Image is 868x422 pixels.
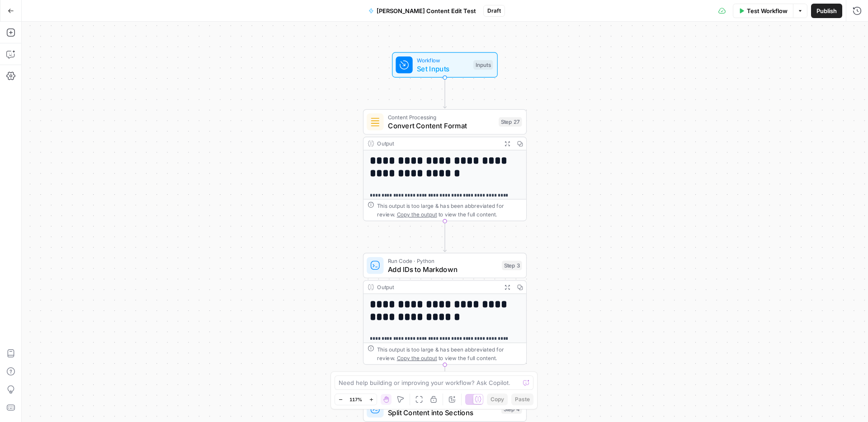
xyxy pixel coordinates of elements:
[733,4,793,18] button: Test Workflow
[377,345,522,362] div: This output is too large & has been abbreviated for review. to view the full content.
[349,396,362,403] span: 117%
[397,211,437,217] span: Copy the output
[747,6,788,15] span: Test Workflow
[443,78,446,108] g: Edge from start to step_27
[397,355,437,361] span: Copy the output
[417,56,469,65] span: Workflow
[816,6,837,15] span: Publish
[511,394,533,405] button: Paste
[363,52,527,78] div: WorkflowSet InputsInputs
[370,117,380,127] img: o3r9yhbrn24ooq0tey3lueqptmfj
[501,404,522,414] div: Step 4
[473,60,493,70] div: Inputs
[515,395,530,403] span: Paste
[388,120,495,131] span: Convert Content Format
[487,394,508,405] button: Copy
[377,139,497,148] div: Output
[363,4,481,18] button: [PERSON_NAME] Content Edit Test
[502,261,522,270] div: Step 3
[487,7,501,15] span: Draft
[417,63,469,74] span: Set Inputs
[443,221,446,252] g: Edge from step_27 to step_3
[377,202,522,218] div: This output is too large & has been abbreviated for review. to view the full content.
[388,264,498,274] span: Add IDs to Markdown
[377,283,497,291] div: Output
[377,6,476,15] span: [PERSON_NAME] Content Edit Test
[811,4,842,18] button: Publish
[388,408,497,418] span: Split Content into Sections
[388,113,495,122] span: Content Processing
[388,257,498,265] span: Run Code · Python
[491,395,504,403] span: Copy
[499,117,522,127] div: Step 27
